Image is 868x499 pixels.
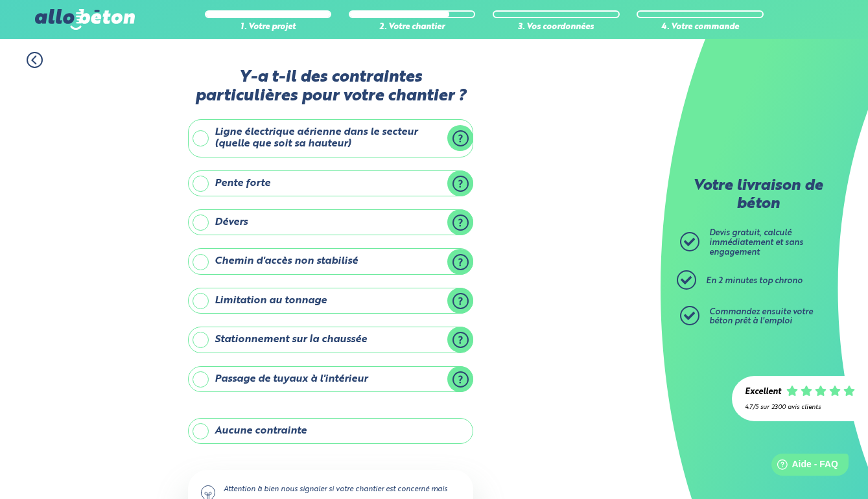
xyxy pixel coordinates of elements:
[745,388,781,397] div: Excellent
[205,23,331,32] div: 1. Votre projet
[188,366,473,392] label: Passage de tuyaux à l'intérieur
[188,248,473,274] label: Chemin d'accès non stabilisé
[188,288,473,314] label: Limitation au tonnage
[709,308,813,326] span: Commandez ensuite votre béton prêt à l'emploi
[753,448,854,485] iframe: Help widget launcher
[188,209,473,235] label: Dévers
[188,68,473,106] label: Y-a t-il des contraintes particulières pour votre chantier ?
[188,119,473,157] label: Ligne électrique aérienne dans le secteur (quelle que soit sa hauteur)
[188,170,473,196] label: Pente forte
[745,404,855,411] div: 4.7/5 sur 2300 avis clients
[349,23,475,32] div: 2. Votre chantier
[188,327,473,353] label: Stationnement sur la chaussée
[706,277,803,285] span: En 2 minutes top chrono
[709,229,803,256] span: Devis gratuit, calculé immédiatement et sans engagement
[188,418,473,444] label: Aucune contrainte
[493,23,619,32] div: 3. Vos coordonnées
[35,9,135,30] img: allobéton
[683,178,832,213] p: Votre livraison de béton
[637,23,763,32] div: 4. Votre commande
